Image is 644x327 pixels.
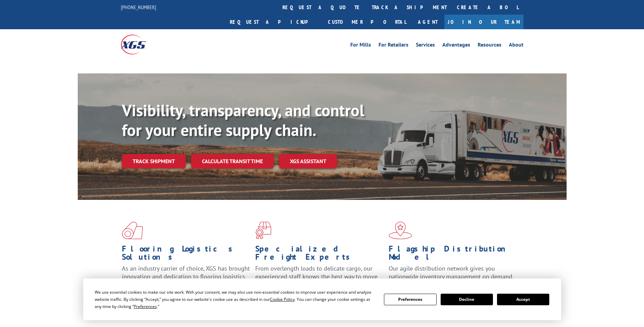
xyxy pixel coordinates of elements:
a: Advantages [442,42,470,50]
a: Join Our Team [444,15,523,29]
div: Cookie Consent Prompt [83,278,561,320]
a: About [509,42,523,50]
a: For Retailers [379,42,408,50]
span: Cookie Policy [270,296,295,302]
h1: Specialized Freight Experts [255,245,384,264]
b: Visibility, transparency, and control for your entire supply chain. [122,100,364,140]
img: xgs-icon-flagship-distribution-model-red [389,222,412,239]
a: [PHONE_NUMBER] [121,4,156,11]
span: As an industry carrier of choice, XGS has brought innovation and dedication to flooring logistics... [122,264,250,289]
h1: Flagship Distribution Model [389,245,517,264]
a: For Mills [350,42,371,50]
a: Services [416,42,435,50]
button: Accept [497,294,549,305]
button: Preferences [384,294,436,305]
a: Request a pickup [225,15,323,29]
img: xgs-icon-focused-on-flooring-red [255,222,271,239]
a: Agent [411,15,444,29]
h1: Flooring Logistics Solutions [122,245,250,264]
p: From overlength loads to delicate cargo, our experienced staff knows the best way to move your fr... [255,264,384,295]
a: Calculate transit time [191,154,274,169]
span: Preferences [134,304,157,309]
a: Track shipment [122,154,186,168]
span: Our agile distribution network gives you nationwide inventory management on demand. [389,264,514,280]
a: Customer Portal [323,15,411,29]
img: xgs-icon-total-supply-chain-intelligence-red [122,222,143,239]
button: Decline [441,294,493,305]
a: XGS ASSISTANT [279,154,337,169]
div: We use essential cookies to make our site work. With your consent, we may also use non-essential ... [95,289,376,310]
a: Resources [478,42,501,50]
